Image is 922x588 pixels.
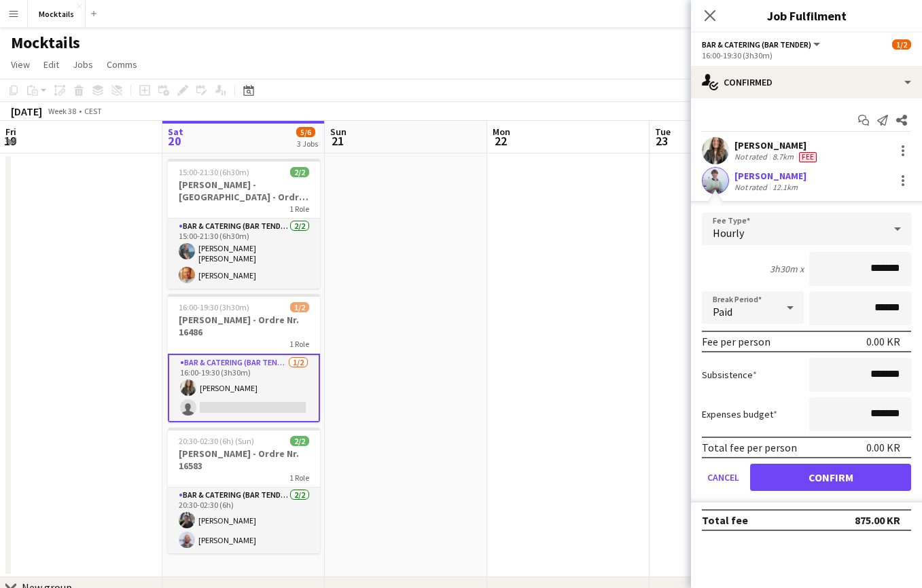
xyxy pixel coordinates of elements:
h1: Mocktails [11,33,80,53]
div: Total fee per person [702,441,797,454]
span: 20:30-02:30 (6h) (Sun) [179,436,254,446]
div: [PERSON_NAME] [734,170,806,182]
label: Expenses budget [702,408,777,420]
div: 3h30m x [770,263,804,275]
button: Confirm [750,464,911,491]
span: 21 [328,133,347,149]
span: 1/2 [290,302,309,312]
span: 22 [491,133,510,149]
span: 2/2 [290,436,309,446]
div: 0.00 KR [866,441,900,454]
button: Cancel [702,464,745,491]
app-job-card: 20:30-02:30 (6h) (Sun)2/2[PERSON_NAME] - Ordre Nr. 165831 RoleBar & Catering (Bar Tender)2/220:30... [168,428,320,553]
div: 3 Jobs [297,139,318,149]
span: Sat [168,126,183,138]
div: 16:00-19:30 (3h30m) [702,50,911,60]
span: Fee [799,152,817,162]
button: Mocktails [28,1,86,27]
div: Fee per person [702,335,770,348]
span: 20 [166,133,183,149]
span: Paid [713,305,732,318]
span: 15:00-21:30 (6h30m) [179,167,249,177]
div: [PERSON_NAME] [734,139,819,151]
h3: [PERSON_NAME] - [GEOGRAPHIC_DATA] - Ordre Nr. 16191 [168,179,320,203]
span: Comms [107,58,137,71]
span: Fri [5,126,16,138]
span: 5/6 [296,127,315,137]
span: Edit [43,58,59,71]
div: Not rated [734,151,770,162]
span: Jobs [73,58,93,71]
span: 1 Role [289,473,309,483]
div: CEST [84,106,102,116]
app-job-card: 15:00-21:30 (6h30m)2/2[PERSON_NAME] - [GEOGRAPHIC_DATA] - Ordre Nr. 161911 RoleBar & Catering (Ba... [168,159,320,289]
a: View [5,56,35,73]
span: Week 38 [45,106,79,116]
span: View [11,58,30,71]
app-card-role: Bar & Catering (Bar Tender)1/216:00-19:30 (3h30m)[PERSON_NAME] [168,354,320,422]
button: Bar & Catering (Bar Tender) [702,39,822,50]
label: Subsistence [702,369,757,381]
span: Bar & Catering (Bar Tender) [702,39,811,50]
span: 16:00-19:30 (3h30m) [179,302,249,312]
span: 1 Role [289,204,309,214]
a: Comms [101,56,143,73]
h3: [PERSON_NAME] - Ordre Nr. 16583 [168,447,320,472]
div: [DATE] [11,105,42,118]
app-card-role: Bar & Catering (Bar Tender)2/215:00-21:30 (6h30m)[PERSON_NAME] [PERSON_NAME][PERSON_NAME] [168,219,320,289]
div: Crew has different fees then in role [796,151,819,162]
div: Not rated [734,182,770,192]
span: 2/2 [290,167,309,177]
div: 8.7km [770,151,796,162]
app-card-role: Bar & Catering (Bar Tender)2/220:30-02:30 (6h)[PERSON_NAME][PERSON_NAME] [168,488,320,553]
span: 23 [653,133,671,149]
span: Tue [655,126,671,138]
div: Confirmed [691,66,922,98]
div: Total fee [702,513,748,527]
span: 1 Role [289,339,309,349]
span: 19 [3,133,16,149]
a: Edit [38,56,65,73]
h3: Job Fulfilment [691,7,922,24]
span: 1/2 [892,39,911,50]
app-job-card: 16:00-19:30 (3h30m)1/2[PERSON_NAME] - Ordre Nr. 164861 RoleBar & Catering (Bar Tender)1/216:00-19... [168,294,320,422]
a: Jobs [67,56,99,73]
div: 875.00 KR [855,513,900,527]
div: 0.00 KR [866,335,900,348]
div: 12.1km [770,182,800,192]
h3: [PERSON_NAME] - Ordre Nr. 16486 [168,314,320,338]
span: Hourly [713,226,744,240]
span: Mon [493,126,510,138]
span: Sun [330,126,347,138]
